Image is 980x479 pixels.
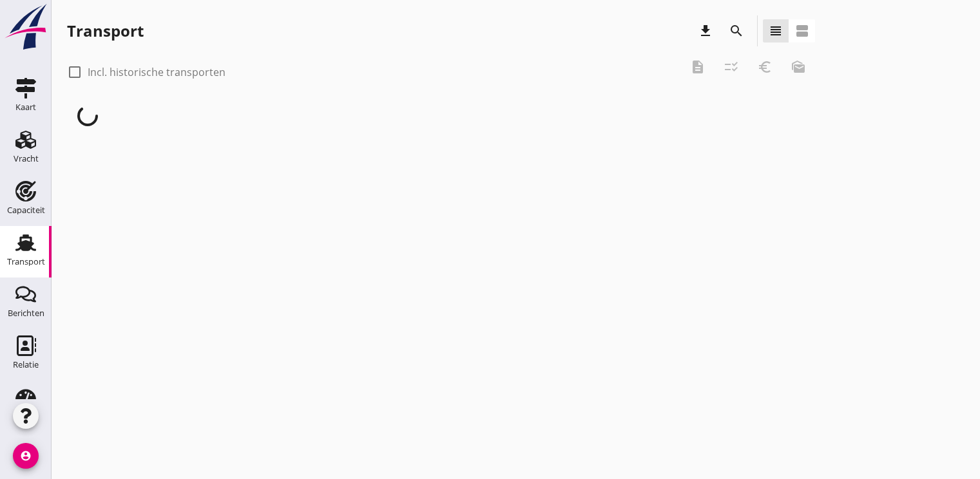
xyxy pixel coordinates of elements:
div: Kaart [15,103,36,111]
div: Transport [67,21,144,41]
i: search [729,23,744,39]
img: logo-small.a267ee39.svg [3,3,49,51]
div: Transport [7,258,45,266]
div: Capaciteit [7,206,45,214]
i: account_circle [13,443,39,469]
i: view_agenda [794,23,810,39]
div: Berichten [8,309,44,317]
label: Incl. historische transporten [88,66,226,79]
div: Vracht [14,155,39,163]
i: view_headline [768,23,783,39]
i: download [698,23,713,39]
div: Relatie [13,361,39,369]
